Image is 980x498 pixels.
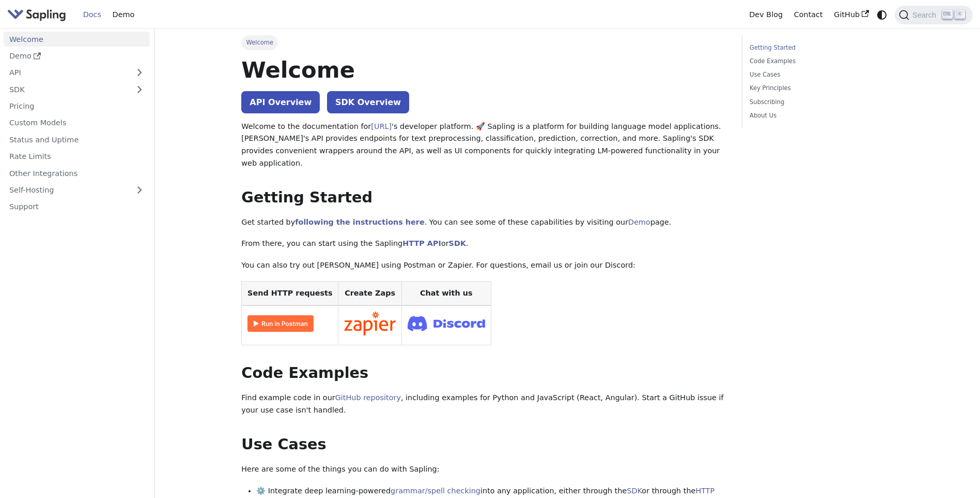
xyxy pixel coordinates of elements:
[750,83,890,93] a: Key Principles
[327,91,409,113] a: SDK Overview
[242,281,338,305] th: Send HTTP requests
[241,35,278,50] span: Welcome
[828,7,874,23] a: GitHub
[335,393,401,402] a: GitHub repository
[750,56,890,66] a: Code Examples
[628,218,650,226] a: Demo
[7,7,66,22] img: Sapling.ai
[371,122,392,130] a: [URL]
[4,166,150,181] a: Other Integrations
[241,216,727,229] p: Get started by . You can see some of these capabilities by visiting our page.
[129,82,150,97] button: Expand sidebar category 'SDK'
[241,91,320,113] a: API Overview
[295,218,424,226] a: following the instructions here
[401,281,491,305] th: Chat with us
[247,315,314,332] img: Run in Postman
[4,32,150,47] a: Welcome
[408,313,485,334] img: Join Discord
[7,7,70,22] a: Sapling.ai
[241,238,727,250] p: From there, you can start using the Sapling or .
[402,239,441,247] a: HTTP API
[241,435,727,454] h2: Use Cases
[4,132,150,147] a: Status and Uptime
[241,188,727,207] h2: Getting Started
[391,487,480,495] a: grammar/spell checking
[627,487,642,495] a: SDK
[4,65,129,80] a: API
[241,35,727,50] nav: Breadcrumbs
[344,312,396,335] img: Connect in Zapier
[241,121,727,170] p: Welcome to the documentation for 's developer platform. 🚀 Sapling is a platform for building lang...
[107,7,140,23] a: Demo
[743,7,788,23] a: Dev Blog
[129,65,150,80] button: Expand sidebar category 'API'
[4,149,150,164] a: Rate Limits
[909,11,942,19] span: Search
[4,99,150,114] a: Pricing
[750,70,890,80] a: Use Cases
[4,183,150,198] a: Self-Hosting
[750,43,890,53] a: Getting Started
[449,239,466,247] a: SDK
[750,111,890,121] a: About Us
[241,463,727,476] p: Here are some of the things you can do with Sapling:
[4,49,150,64] a: Demo
[788,7,829,23] a: Contact
[750,97,890,107] a: Subscribing
[955,10,965,19] kbd: K
[77,7,107,23] a: Docs
[241,364,727,383] h2: Code Examples
[241,259,727,272] p: You can also try out [PERSON_NAME] using Postman or Zapier. For questions, email us or join our D...
[241,392,727,417] p: Find example code in our , including examples for Python and JavaScript (React, Angular). Start a...
[895,6,972,24] button: Search (Ctrl+K)
[875,7,890,22] button: Switch between dark and light mode (currently system mode)
[4,199,150,214] a: Support
[4,82,129,97] a: SDK
[4,115,150,130] a: Custom Models
[338,281,402,305] th: Create Zaps
[241,56,727,84] h1: Welcome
